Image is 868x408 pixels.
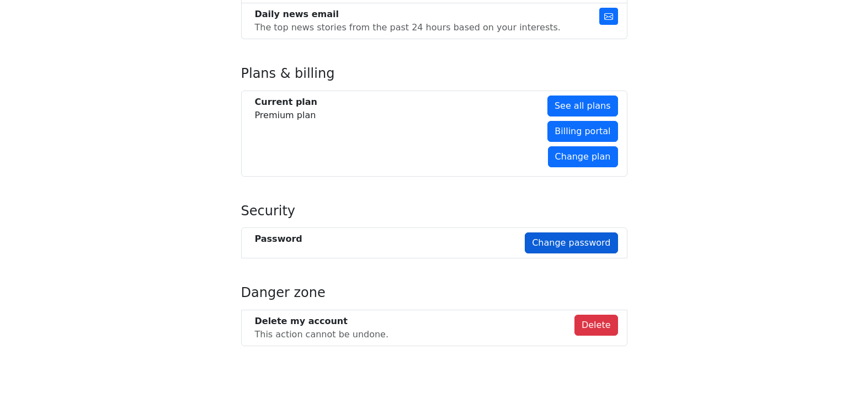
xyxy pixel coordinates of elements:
a: Billing portal [547,121,617,142]
h4: Security [241,203,627,219]
a: Change plan [548,146,618,167]
h4: Plans & billing [241,66,627,82]
h4: Danger zone [241,285,627,301]
a: See all plans [547,96,618,116]
a: Change password [525,232,617,253]
div: Password [255,232,302,246]
div: Delete my account [255,315,389,328]
div: The top news stories from the past 24 hours based on your interests. [255,21,561,34]
button: Delete [574,315,618,336]
div: Premium plan [255,96,318,122]
div: This action cannot be undone. [255,328,389,341]
div: Daily news email [255,8,561,21]
div: Current plan [255,96,318,109]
